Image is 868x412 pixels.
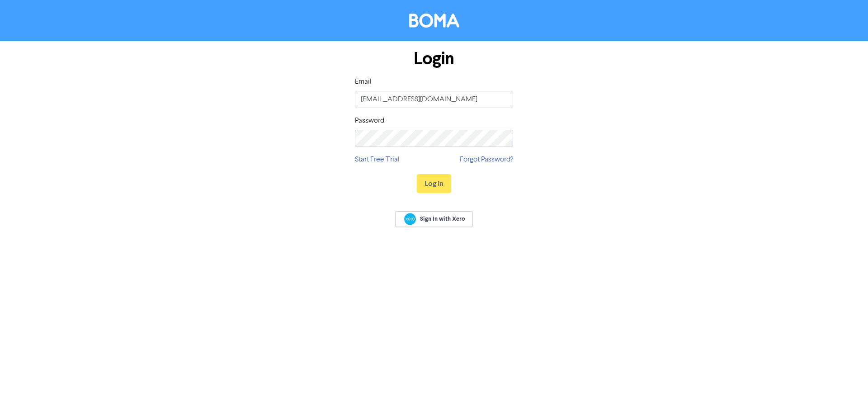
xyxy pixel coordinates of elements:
[355,76,372,87] label: Email
[409,14,459,28] img: BOMA Logo
[404,213,416,225] img: Xero logo
[460,154,513,165] a: Forgot Password?
[355,48,513,69] h1: Login
[355,154,400,165] a: Start Free Trial
[420,215,465,223] span: Sign In with Xero
[395,211,473,227] a: Sign In with Xero
[417,174,451,193] button: Log In
[355,115,384,126] label: Password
